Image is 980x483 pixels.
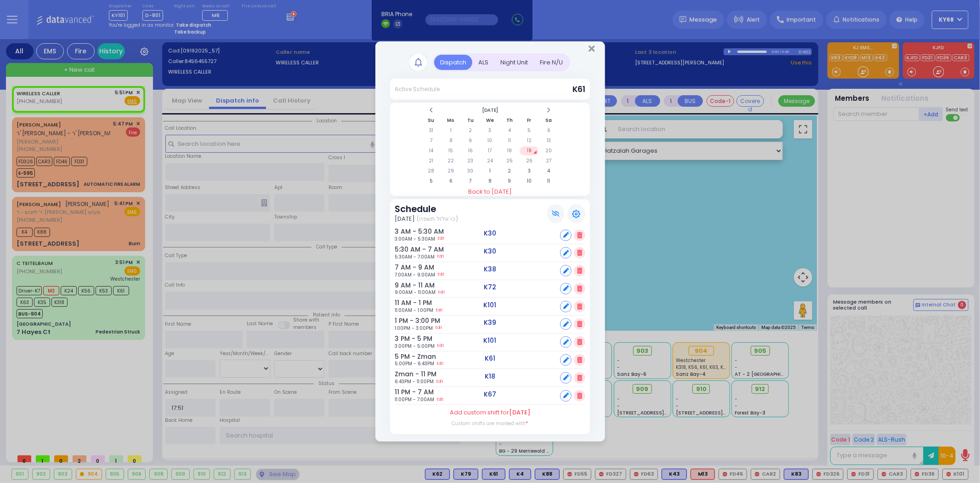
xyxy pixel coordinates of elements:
[395,388,420,396] h6: 11 PM - 7 AM
[395,396,434,403] span: 11:00PM - 7:00AM
[484,265,496,273] h5: K38
[422,167,441,176] td: 28
[500,167,519,176] td: 2
[437,253,444,260] a: Edit
[534,55,569,70] div: Fire N/U
[395,317,420,325] h6: 1 PM - 3:00 PM
[436,325,442,332] a: Edit
[484,230,496,237] h5: K30
[484,337,497,345] h5: K101
[481,116,499,125] th: We
[395,246,420,253] h6: 5:30 AM - 7 AM
[500,136,519,145] td: 11
[436,378,443,385] a: Edit
[438,271,444,278] a: Edit
[442,167,460,176] td: 29
[481,146,499,155] td: 17
[395,271,435,278] span: 7:00AM - 9:00AM
[442,177,460,186] td: 6
[395,378,434,385] span: 6:43PM - 11:00PM
[395,236,435,242] span: 3:00AM - 5:30AM
[395,325,433,332] span: 1:00PM - 3:00PM
[461,136,480,145] td: 9
[500,146,519,155] td: 18
[395,370,420,378] h6: Zman - 11 PM
[589,44,595,53] button: Close
[472,55,494,70] div: ALS
[500,126,519,135] td: 4
[481,156,499,166] td: 24
[485,373,495,380] h5: K18
[481,136,499,145] td: 10
[395,360,434,367] span: 5:00PM - 6:43PM
[539,167,558,176] td: 4
[442,136,460,145] td: 8
[442,126,460,135] td: 1
[461,146,480,155] td: 16
[485,355,495,362] h5: K61
[539,126,558,135] td: 6
[452,420,528,427] label: Custom shifts are marked with
[395,85,440,93] div: Active Schedule
[539,146,558,155] td: 20
[422,126,441,135] td: 31
[422,156,441,166] td: 21
[437,396,443,403] a: Edit
[539,177,558,186] td: 11
[395,228,420,236] h6: 3 AM - 5:30 AM
[520,136,538,145] td: 12
[438,289,445,296] a: Edit
[436,307,442,314] a: Edit
[395,204,458,214] h3: Schedule
[481,177,499,186] td: 8
[434,55,472,70] div: Dispatch
[494,55,534,70] div: Night Unit
[422,136,441,145] td: 7
[520,156,538,166] td: 26
[442,156,460,166] td: 22
[461,126,480,135] td: 2
[546,107,551,114] span: Next Month
[509,408,530,417] span: [DATE]
[484,319,496,327] h5: K39
[442,106,538,115] th: Select Month
[395,214,415,224] span: [DATE]
[520,177,538,186] td: 10
[429,107,434,114] span: Previous Month
[422,146,441,155] td: 14
[416,214,458,224] span: (כו אלול תשפה)
[461,177,480,186] td: 7
[572,84,585,95] span: K61
[395,253,435,260] span: 5:30AM - 7:00AM
[481,167,499,176] td: 1
[422,116,441,125] th: Su
[481,126,499,135] td: 3
[442,146,460,155] td: 15
[461,156,480,166] td: 23
[539,136,558,145] td: 13
[461,167,480,176] td: 30
[450,408,530,417] label: Add custom shift for
[520,146,538,155] td: 19
[484,247,496,255] h5: K30
[520,116,538,125] th: Fr
[395,289,436,296] span: 9:00AM - 11:00AM
[438,236,444,242] a: Edit
[395,264,420,271] h6: 7 AM - 9 AM
[442,116,460,125] th: Mo
[484,301,497,309] h5: K101
[539,116,558,125] th: Sa
[395,353,420,361] h6: 5 PM - Zman
[520,167,538,176] td: 3
[395,282,420,289] h6: 9 AM - 11 AM
[539,156,558,166] td: 27
[500,156,519,166] td: 25
[390,187,590,196] a: Back to [DATE]
[484,391,496,398] h5: K67
[395,299,420,307] h6: 11 AM - 1 PM
[520,126,538,135] td: 5
[461,116,480,125] th: Tu
[484,283,496,291] h5: K72
[437,343,444,350] a: Edit
[500,116,519,125] th: Th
